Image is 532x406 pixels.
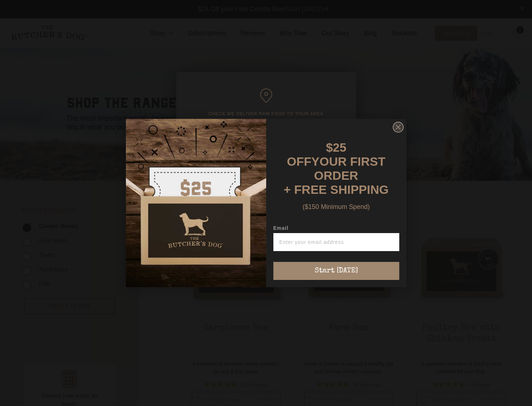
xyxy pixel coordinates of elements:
button: Start [DATE] [273,262,399,280]
input: Enter your email address [273,233,399,251]
img: d0d537dc-5429-4832-8318-9955428ea0a1.jpeg [126,119,266,287]
span: ($150 Minimum Spend) [303,203,370,210]
span: $25 OFF [287,140,346,168]
span: YOUR FIRST ORDER + FREE SHIPPING [284,155,389,196]
button: Close dialog [393,122,404,133]
label: Email [273,225,399,233]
